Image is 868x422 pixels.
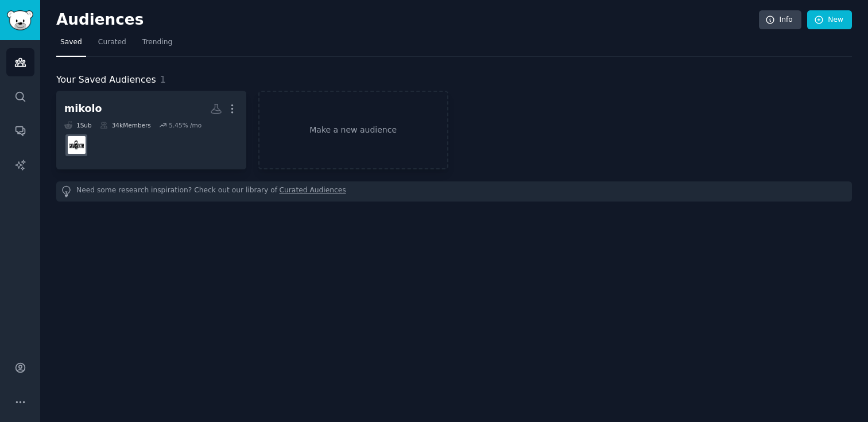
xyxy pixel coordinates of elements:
img: GarageGym [68,136,86,154]
span: Curated [98,37,126,48]
a: Info [759,10,801,30]
img: GummySearch logo [7,10,33,30]
div: 5.45 % /mo [169,121,201,129]
div: 1 Sub [64,121,92,129]
span: 1 [160,74,166,85]
a: Curated [94,33,130,57]
a: mikolo1Sub34kMembers5.45% /moGarageGym [56,91,246,169]
h2: Audiences [56,11,759,29]
a: Curated Audiences [280,185,346,198]
a: New [807,10,852,30]
div: mikolo [64,102,102,116]
div: 34k Members [100,121,151,129]
span: Your Saved Audiences [56,73,156,87]
div: Need some research inspiration? Check out our library of [56,181,852,202]
a: Saved [56,33,86,57]
a: Trending [138,33,176,57]
span: Saved [60,37,82,48]
a: Make a new audience [258,91,448,169]
span: Trending [142,37,172,48]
